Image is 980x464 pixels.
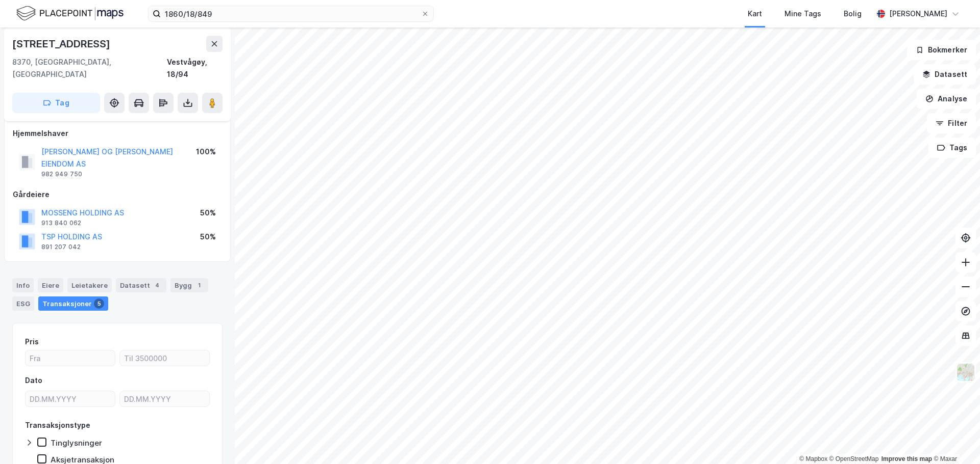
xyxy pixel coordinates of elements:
[956,363,975,382] img: Z
[116,278,166,292] div: Datasett
[25,374,42,387] div: Dato
[120,350,209,366] input: Til 3500000
[12,36,112,52] div: [STREET_ADDRESS]
[829,455,879,462] a: OpenStreetMap
[26,391,115,406] input: DD.MM.YYYY
[41,243,81,251] div: 891 207 042
[152,280,162,290] div: 4
[881,455,932,462] a: Improve this map
[13,188,222,201] div: Gårdeiere
[889,8,947,20] div: [PERSON_NAME]
[200,231,216,243] div: 50%
[917,89,976,109] button: Analyse
[196,146,216,158] div: 100%
[844,8,862,20] div: Bolig
[25,419,90,431] div: Transaksjonstype
[38,296,108,311] div: Transaksjoner
[13,127,222,140] div: Hjemmelshaver
[799,455,827,462] a: Mapbox
[16,5,124,22] img: logo.f888ab2527a4732fd821a326f86c7f29.svg
[38,278,63,292] div: Eiere
[41,170,82,178] div: 982 949 750
[929,415,980,464] iframe: Chat Widget
[194,280,204,290] div: 1
[161,6,421,21] input: Søk på adresse, matrikkel, gårdeiere, leietakere eller personer
[748,8,762,20] div: Kart
[51,438,102,448] div: Tinglysninger
[12,296,34,311] div: ESG
[170,278,208,292] div: Bygg
[785,8,821,20] div: Mine Tags
[94,298,104,309] div: 5
[26,350,115,366] input: Fra
[167,56,223,80] div: Vestvågøy, 18/94
[12,56,167,80] div: 8370, [GEOGRAPHIC_DATA], [GEOGRAPHIC_DATA]
[200,207,216,219] div: 50%
[67,278,112,292] div: Leietakere
[12,93,100,113] button: Tag
[41,219,81,227] div: 913 840 062
[25,336,39,348] div: Pris
[928,138,976,158] button: Tags
[929,415,980,464] div: Kontrollprogram for chat
[927,113,976,133] button: Filter
[12,278,34,292] div: Info
[907,40,976,60] button: Bokmerker
[120,391,209,406] input: DD.MM.YYYY
[914,64,976,85] button: Datasett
